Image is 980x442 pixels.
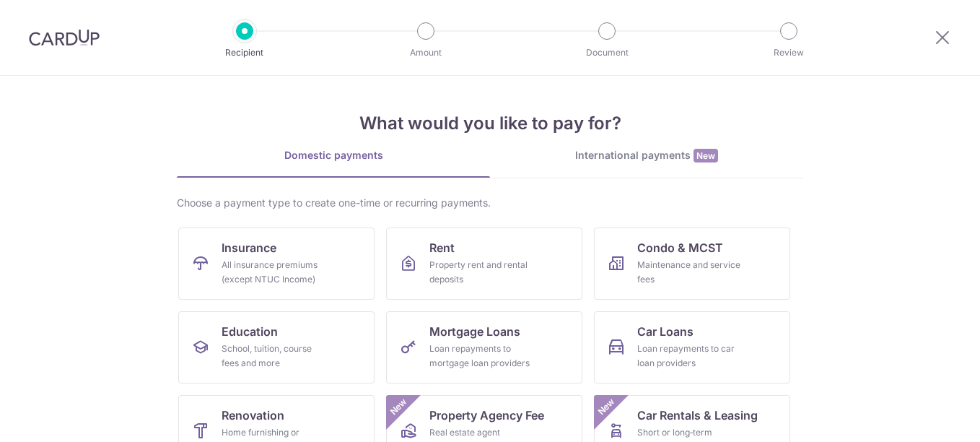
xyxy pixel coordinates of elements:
[554,45,660,60] p: Document
[386,227,582,300] a: RentProperty rent and rental deposits
[694,149,718,162] span: New
[178,311,375,383] a: EducationSchool, tuition, course fees and more
[222,258,325,287] div: All insurance premiums (except NTUC Income)
[222,323,278,340] span: Education
[429,342,533,370] div: Loan repayments to mortgage loan providers
[637,323,694,340] span: Car Loans
[387,395,411,419] span: New
[637,258,741,287] div: Maintenance and service fees
[637,342,741,370] div: Loan repayments to car loan providers
[222,407,284,424] span: Renovation
[429,407,544,424] span: Property Agency Fee
[178,227,375,300] a: InsuranceAll insurance premiums (except NTUC Income)
[177,110,803,136] h4: What would you like to pay for?
[595,395,618,419] span: New
[594,227,790,300] a: Condo & MCSTMaintenance and service fees
[222,342,325,370] div: School, tuition, course fees and more
[429,239,455,256] span: Rent
[637,407,758,424] span: Car Rentals & Leasing
[637,239,723,256] span: Condo & MCST
[429,323,520,340] span: Mortgage Loans
[490,148,803,163] div: International payments
[735,45,842,60] p: Review
[222,239,276,256] span: Insurance
[372,45,479,60] p: Amount
[429,258,533,287] div: Property rent and rental deposits
[29,29,100,46] img: CardUp
[386,311,582,383] a: Mortgage LoansLoan repayments to mortgage loan providers
[594,311,790,383] a: Car LoansLoan repayments to car loan providers
[177,148,490,162] div: Domestic payments
[191,45,298,60] p: Recipient
[177,196,803,210] div: Choose a payment type to create one-time or recurring payments.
